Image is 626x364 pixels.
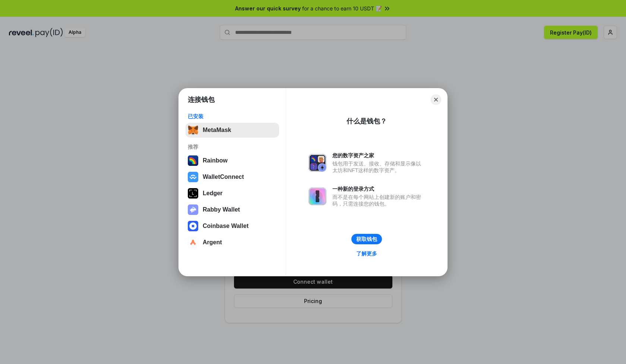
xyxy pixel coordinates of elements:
[188,125,198,135] img: svg+xml,%3Csvg%20fill%3D%22none%22%20height%3D%2233%22%20viewBox%3D%220%200%2035%2033%22%20width%...
[203,206,240,213] div: Rabby Wallet
[332,160,425,174] div: 钱包用于发送、接收、存储和显示像以太坊和NFT这样的数字资产。
[203,174,244,180] div: WalletConnect
[356,250,377,257] div: 了解更多
[188,155,198,166] img: svg+xml,%3Csvg%20width%3D%22120%22%20height%3D%22120%22%20viewBox%3D%220%200%20120%20120%22%20fil...
[203,223,249,229] div: Coinbase Wallet
[352,249,382,258] a: 了解更多
[332,186,425,192] div: 一种新的登录方式
[309,187,326,205] img: svg+xml,%3Csvg%20xmlns%3D%22http%3A%2F%2Fwww.w3.org%2F2000%2Fsvg%22%20fill%3D%22none%22%20viewBox...
[356,236,377,242] div: 获取钱包
[203,239,222,246] div: Argent
[332,194,425,207] div: 而不是在每个网站上创建新的账户和密码，只需连接您的钱包。
[186,153,279,168] button: Rainbow
[309,154,326,172] img: svg+xml,%3Csvg%20xmlns%3D%22http%3A%2F%2Fwww.w3.org%2F2000%2Fsvg%22%20fill%3D%22none%22%20viewBox...
[431,94,441,105] button: Close
[332,152,425,159] div: 您的数字资产之家
[186,219,279,233] button: Coinbase Wallet
[347,117,387,126] div: 什么是钱包？
[188,144,277,150] div: 推荐
[186,235,279,250] button: Argent
[188,113,277,120] div: 已安装
[351,234,382,244] button: 获取钱包
[188,172,198,182] img: svg+xml,%3Csvg%20width%3D%2228%22%20height%3D%2228%22%20viewBox%3D%220%200%2028%2028%22%20fill%3D...
[188,221,198,231] img: svg+xml,%3Csvg%20width%3D%2228%22%20height%3D%2228%22%20viewBox%3D%220%200%2028%2028%22%20fill%3D...
[186,123,279,138] button: MetaMask
[203,157,228,164] div: Rainbow
[188,188,198,199] img: svg+xml,%3Csvg%20xmlns%3D%22http%3A%2F%2Fwww.w3.org%2F2000%2Fsvg%22%20width%3D%2228%22%20height%3...
[186,202,279,217] button: Rabby Wallet
[203,190,222,197] div: Ledger
[186,186,279,201] button: Ledger
[188,95,215,104] h1: 连接钱包
[188,204,198,215] img: svg+xml,%3Csvg%20xmlns%3D%22http%3A%2F%2Fwww.w3.org%2F2000%2Fsvg%22%20fill%3D%22none%22%20viewBox...
[203,127,231,133] div: MetaMask
[186,170,279,184] button: WalletConnect
[188,237,198,248] img: svg+xml,%3Csvg%20width%3D%2228%22%20height%3D%2228%22%20viewBox%3D%220%200%2028%2028%22%20fill%3D...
